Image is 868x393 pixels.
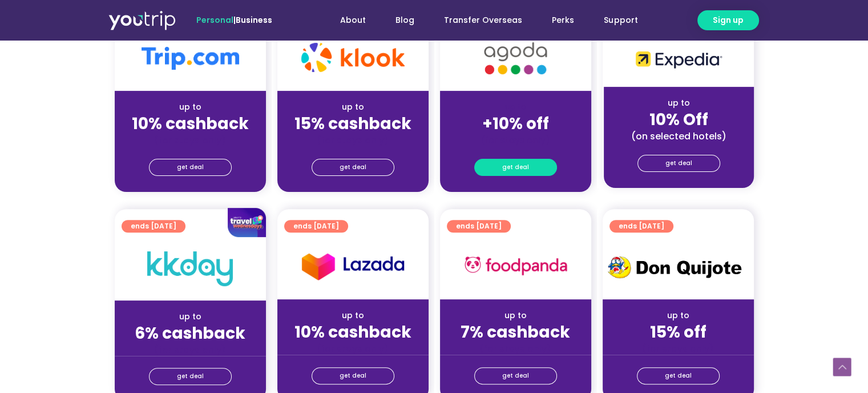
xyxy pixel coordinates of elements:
a: ends [DATE] [447,220,511,232]
a: get deal [637,155,720,172]
div: up to [286,101,419,113]
div: (for stays only) [124,134,257,146]
a: get deal [474,367,557,384]
span: get deal [502,159,529,175]
span: get deal [665,155,692,171]
a: Transfer Overseas [429,10,537,31]
strong: 15% cashback [294,113,411,135]
div: (on selected hotels) [613,130,745,142]
div: up to [124,101,257,113]
a: Sign up [697,10,759,30]
div: (for stays only) [286,343,419,355]
div: (for stays only) [449,134,582,146]
a: get deal [474,159,557,176]
a: ends [DATE] [609,220,673,232]
a: Business [236,14,272,26]
strong: 10% Off [649,109,708,131]
a: get deal [312,367,394,384]
strong: 15% off [650,321,706,343]
a: get deal [149,159,232,176]
span: get deal [340,368,366,384]
strong: 7% cashback [461,321,570,343]
div: (for stays only) [612,343,745,355]
span: get deal [177,368,204,384]
span: ends [DATE] [619,220,664,232]
span: Personal [196,14,233,26]
span: ends [DATE] [293,220,339,232]
strong: 10% cashback [132,113,249,135]
a: About [325,10,381,31]
a: Support [589,10,652,31]
strong: 6% cashback [135,322,245,344]
span: ends [DATE] [456,220,502,232]
a: get deal [149,368,232,385]
nav: Menu [303,10,652,31]
div: up to [612,310,745,322]
span: get deal [340,159,366,175]
span: get deal [177,159,204,175]
span: get deal [502,368,529,384]
span: Sign up [713,14,744,26]
strong: +10% off [482,113,549,135]
a: ends [DATE] [284,220,348,232]
div: up to [449,310,582,322]
div: (for stays only) [286,134,419,146]
a: get deal [637,367,720,384]
a: get deal [312,159,394,176]
a: Perks [537,10,589,31]
div: up to [124,311,257,323]
div: (for stays only) [124,344,257,356]
span: up to [505,101,526,113]
span: get deal [665,368,692,384]
div: (for stays only) [449,343,582,355]
strong: 10% cashback [294,321,411,343]
span: | [196,14,272,26]
a: Blog [381,10,429,31]
div: up to [286,310,419,322]
div: up to [613,97,745,109]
